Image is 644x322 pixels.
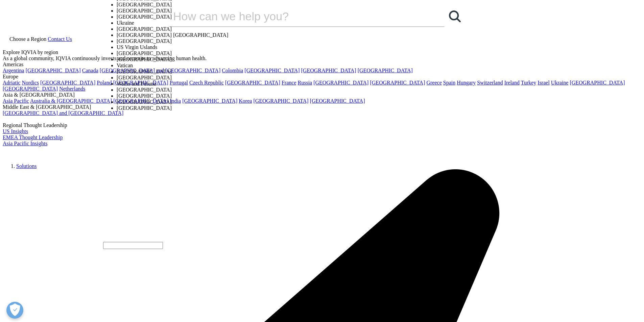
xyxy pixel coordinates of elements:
[117,14,240,20] li: [GEOGRAPHIC_DATA]
[3,86,58,92] a: [GEOGRAPHIC_DATA]
[117,93,240,99] li: [GEOGRAPHIC_DATA]
[504,80,520,85] a: Ireland
[538,80,550,85] a: Israel
[117,75,240,81] li: [GEOGRAPHIC_DATA]
[3,80,20,85] a: Adriatic
[3,104,631,110] div: Middle East & [GEOGRAPHIC_DATA]
[117,26,240,32] li: [GEOGRAPHIC_DATA]
[16,163,37,169] a: Solutions
[117,105,240,111] li: [GEOGRAPHIC_DATA]
[9,36,46,42] span: Choose a Region
[3,122,631,128] div: Regional Thought Leadership
[26,68,81,73] a: [GEOGRAPHIC_DATA]
[3,55,631,61] div: As a global community, IQVIA continuously invests and commits to advancing human health.
[445,6,465,26] a: Search
[313,80,368,85] a: [GEOGRAPHIC_DATA]
[426,80,442,85] a: Greece
[477,80,503,85] a: Switzerland
[282,80,296,85] a: France
[82,68,98,73] a: Canada
[3,92,631,98] div: Asia & [GEOGRAPHIC_DATA]
[100,68,220,73] a: [GEOGRAPHIC_DATA] and [GEOGRAPHIC_DATA]
[113,98,168,104] a: [GEOGRAPHIC_DATA]
[117,20,240,26] li: Ukraine
[117,32,240,38] li: [GEOGRAPHIC_DATA] [GEOGRAPHIC_DATA]
[449,10,461,22] svg: Search
[117,2,240,8] li: [GEOGRAPHIC_DATA]
[253,98,308,104] a: [GEOGRAPHIC_DATA]
[3,68,24,73] a: Argentina
[3,128,28,134] a: US Insights
[3,74,631,80] div: Europe
[3,49,631,55] div: Explore IQVIA by region
[3,110,123,116] a: [GEOGRAPHIC_DATA] and [GEOGRAPHIC_DATA]
[358,68,413,73] a: [GEOGRAPHIC_DATA]
[117,38,240,44] li: [GEOGRAPHIC_DATA]
[59,86,85,92] a: Netherlands
[521,80,536,85] a: Turkey
[97,80,112,85] a: Poland
[117,81,240,87] li: Wallis and Futuna
[551,80,569,85] a: Ukraine
[117,50,240,56] li: [GEOGRAPHIC_DATA]
[570,80,625,85] a: [GEOGRAPHIC_DATA]
[225,80,280,85] a: [GEOGRAPHIC_DATA]
[117,87,240,93] li: [GEOGRAPHIC_DATA]
[310,98,365,104] a: [GEOGRAPHIC_DATA]
[301,68,356,73] a: [GEOGRAPHIC_DATA]
[3,141,47,146] a: Asia Pacific Insights
[117,8,240,14] li: [GEOGRAPHIC_DATA]
[22,80,39,85] a: Nordics
[370,80,425,85] a: [GEOGRAPHIC_DATA]
[3,147,57,156] img: IQVIA Healthcare Information Technology and Pharma Clinical Research Company
[48,36,72,42] a: Contact Us
[3,98,29,104] a: Asia Pacific
[40,80,95,85] a: [GEOGRAPHIC_DATA]
[443,80,455,85] a: Spain
[239,98,252,104] a: Korea
[117,99,240,105] li: [GEOGRAPHIC_DATA]
[6,302,23,319] button: Apri preferenze
[3,61,631,68] div: Americas
[117,44,240,50] li: US Virgin Uslands
[244,68,300,73] a: [GEOGRAPHIC_DATA]
[169,6,425,26] input: Search
[298,80,312,85] a: Russia
[30,98,112,104] a: Australia & [GEOGRAPHIC_DATA]
[3,134,63,140] a: EMEA Thought Leadership
[117,56,240,63] li: [GEOGRAPHIC_DATA]
[117,69,240,75] li: [GEOGRAPHIC_DATA]
[117,63,240,69] li: Vatican
[457,80,476,85] a: Hungary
